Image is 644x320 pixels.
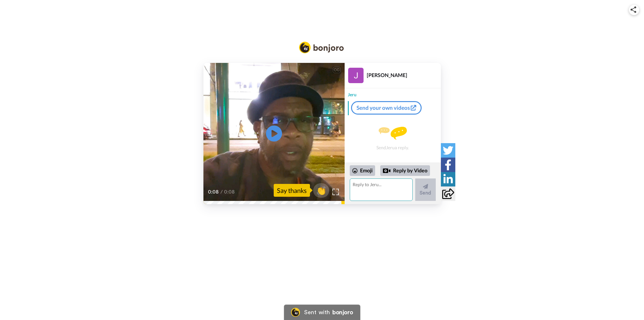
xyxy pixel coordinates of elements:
[348,68,364,83] img: Profile Image
[8,45,18,50] span: 16 px
[383,167,391,175] div: Reply by Video
[220,188,223,196] span: /
[345,88,441,98] div: Jeru
[345,118,441,159] div: Send Jeru a reply.
[299,42,344,53] img: Bonjoro Logo
[3,39,22,44] label: Font Size
[379,127,407,140] img: message.svg
[380,165,430,176] div: Reply by Video
[631,6,636,13] img: ic_share.svg
[274,184,310,197] div: Say thanks
[415,178,436,201] button: Send
[313,185,329,195] span: 👏
[3,3,94,8] div: Outline
[367,72,441,78] div: [PERSON_NAME]
[351,101,422,115] a: Send your own videos
[350,165,375,176] div: Emoji
[3,20,94,27] h3: Style
[313,183,329,198] button: 👏
[10,8,35,14] a: Back to Top
[332,189,339,195] img: Full screen
[208,188,219,196] span: 0:08
[333,67,341,73] div: CC
[224,188,235,196] span: 0:08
